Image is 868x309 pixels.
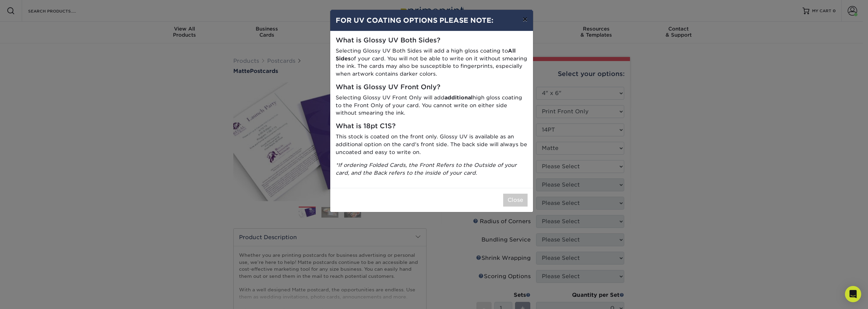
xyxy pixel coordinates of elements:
h5: What is Glossy UV Front Only? [336,83,528,91]
h4: FOR UV COATING OPTIONS PLEASE NOTE: [336,15,528,25]
p: This stock is coated on the front only. Glossy UV is available as an additional option on the car... [336,133,528,156]
p: Selecting Glossy UV Front Only will add high gloss coating to the Front Only of your card. You ca... [336,94,528,117]
h5: What is Glossy UV Both Sides? [336,37,528,44]
p: Selecting Glossy UV Both Sides will add a high gloss coating to of your card. You will not be abl... [336,47,528,78]
button: Close [503,194,528,207]
div: Open Intercom Messenger [845,286,861,302]
i: *If ordering Folded Cards, the Front Refers to the Outside of your card, and the Back refers to t... [336,162,517,176]
strong: additional [445,94,473,101]
strong: All Sides [336,47,516,62]
h5: What is 18pt C1S? [336,122,528,130]
button: × [517,10,533,29]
